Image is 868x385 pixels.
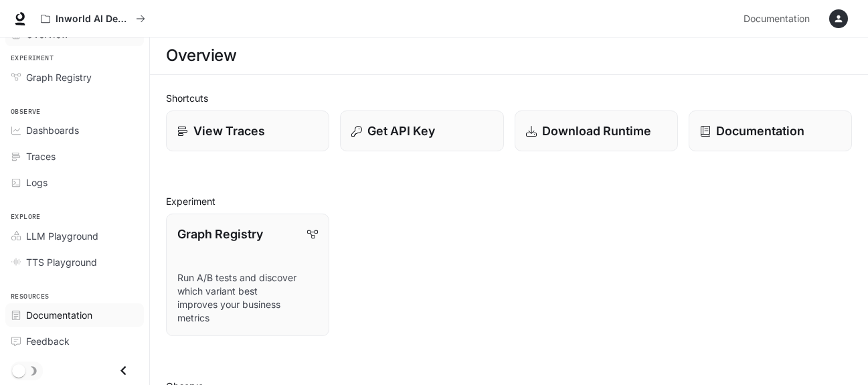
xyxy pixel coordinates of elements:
button: Close drawer [108,357,139,384]
h2: Shortcuts [166,91,852,105]
a: Download Runtime [515,110,678,151]
span: Dark mode toggle [12,363,25,378]
span: Traces [26,149,56,163]
span: Feedback [26,334,70,348]
a: Traces [5,145,144,168]
span: Documentation [744,11,810,27]
a: Graph Registry [5,66,144,89]
a: Documentation [689,110,852,151]
span: Documentation [26,308,92,322]
span: TTS Playground [26,255,97,269]
a: LLM Playground [5,224,144,248]
p: Run A/B tests and discover which variant best improves your business metrics [177,271,318,325]
p: View Traces [193,122,265,140]
p: Get API Key [367,122,435,140]
span: Logs [26,175,48,189]
p: Graph Registry [177,225,263,243]
a: Documentation [5,303,144,327]
span: Dashboards [26,123,79,137]
button: Get API Key [340,110,503,151]
h2: Experiment [166,194,852,208]
a: Dashboards [5,119,144,142]
a: Feedback [5,329,144,353]
button: All workspaces [35,5,151,32]
p: Documentation [716,122,804,140]
span: LLM Playground [26,229,98,243]
p: Inworld AI Demos [56,13,131,25]
a: View Traces [166,110,329,151]
p: Download Runtime [542,122,651,140]
a: Documentation [738,5,820,32]
a: Logs [5,171,144,194]
a: TTS Playground [5,250,144,274]
a: Graph RegistryRun A/B tests and discover which variant best improves your business metrics [166,214,329,336]
span: Graph Registry [26,70,92,84]
h1: Overview [166,42,236,69]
